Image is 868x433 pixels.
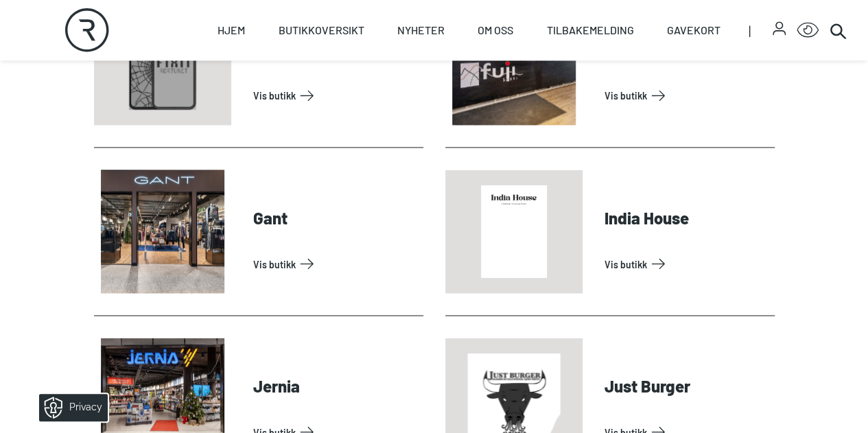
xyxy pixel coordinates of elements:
a: Vis Butikk: Fixit [253,84,418,106]
a: Vis Butikk: Gant [253,253,418,274]
iframe: Manage Preferences [14,389,126,426]
button: Open Accessibility Menu [797,19,819,41]
a: Vis Butikk: Fuji Sushi [605,84,769,106]
a: Vis Butikk: India House [605,253,769,274]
